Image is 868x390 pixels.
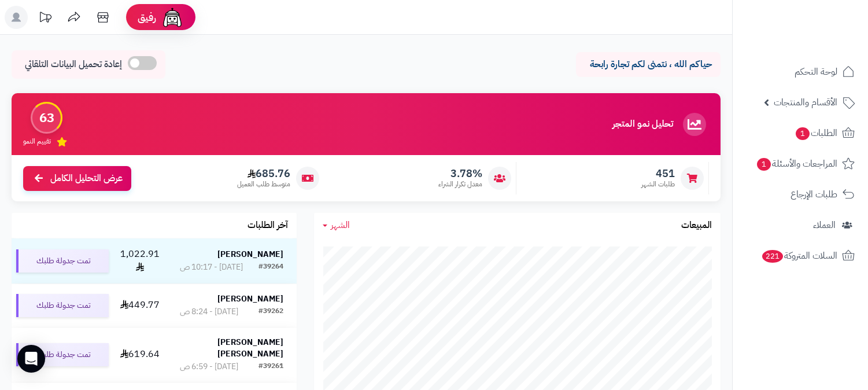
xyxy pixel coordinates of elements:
p: حياكم الله ، نتمنى لكم تجارة رابحة [585,58,712,71]
strong: [PERSON_NAME] [217,293,283,305]
strong: [PERSON_NAME] [PERSON_NAME] [217,336,283,360]
span: 3.78% [438,167,482,180]
span: 685.76 [237,167,290,180]
span: 1 [757,158,771,171]
td: 619.64 [113,328,167,382]
span: المراجعات والأسئلة [756,156,837,172]
div: [DATE] - 6:59 ص [180,361,238,373]
div: #39262 [258,306,283,318]
span: طلبات الإرجاع [791,186,837,203]
h3: آخر الطلبات [248,220,288,231]
span: متوسط طلب العميل [237,179,290,189]
a: عرض التحليل الكامل [23,166,131,191]
div: تمت جدولة طلبك [16,343,109,366]
div: تمت جدولة طلبك [16,249,109,273]
a: العملاء [740,211,861,239]
a: المراجعات والأسئلة1 [740,150,861,178]
span: الطلبات [795,125,837,141]
h3: المبيعات [681,220,712,231]
span: طلبات الشهر [641,179,675,189]
a: السلات المتروكة221 [740,242,861,270]
span: معدل تكرار الشراء [438,179,482,189]
div: [DATE] - 8:24 ص [180,306,238,318]
span: السلات المتروكة [761,248,837,264]
img: logo-2.png [789,31,857,56]
span: الشهر [331,218,350,232]
a: لوحة التحكم [740,58,861,86]
a: الطلبات1 [740,119,861,147]
div: تمت جدولة طلبك [16,294,109,317]
span: 221 [762,250,783,263]
div: [DATE] - 10:17 ص [180,262,243,273]
span: العملاء [813,217,836,233]
a: تحديثات المنصة [31,6,60,32]
span: لوحة التحكم [795,64,837,80]
div: Open Intercom Messenger [17,345,45,373]
div: #39261 [258,361,283,373]
span: تقييم النمو [23,137,51,146]
div: #39264 [258,262,283,273]
strong: [PERSON_NAME] [217,248,283,260]
span: الأقسام والمنتجات [774,94,837,111]
a: طلبات الإرجاع [740,181,861,208]
td: 449.77 [113,284,167,327]
span: 451 [641,167,675,180]
span: رفيق [138,10,156,24]
span: إعادة تحميل البيانات التلقائي [25,58,122,71]
span: عرض التحليل الكامل [50,172,123,185]
h3: تحليل نمو المتجر [612,119,673,130]
img: ai-face.png [161,6,184,29]
a: الشهر [323,219,350,232]
span: 1 [796,127,810,140]
td: 1,022.91 [113,238,167,284]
